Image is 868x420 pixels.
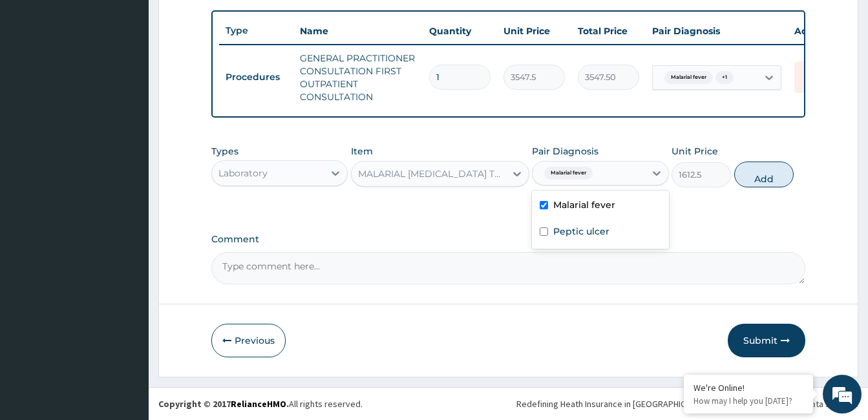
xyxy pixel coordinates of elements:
div: Redefining Heath Insurance in [GEOGRAPHIC_DATA] using Telemedicine and Data Science! [516,397,858,410]
td: GENERAL PRACTITIONER CONSULTATION FIRST OUTPATIENT CONSULTATION [293,45,423,110]
th: Name [293,18,423,44]
span: We're online! [75,127,178,258]
th: Unit Price [497,18,571,44]
button: Submit [728,324,805,357]
span: Malarial fever [664,71,713,84]
span: Malarial fever [544,167,593,180]
img: d_794563401_company_1708531726252_794563401 [24,65,52,97]
label: Item [351,145,373,158]
button: Previous [211,324,286,357]
label: Pair Diagnosis [532,145,598,158]
span: + 1 [715,71,734,84]
label: Peptic ulcer [553,225,609,238]
button: Add [734,162,794,187]
label: Types [211,146,238,157]
td: Procedures [219,65,293,89]
th: Type [219,19,293,43]
th: Pair Diagnosis [646,18,788,44]
div: Minimize live chat window [212,6,243,37]
th: Quantity [423,18,497,44]
a: RelianceHMO [231,398,286,410]
div: Chat with us now [67,72,217,89]
label: Malarial fever [553,198,615,211]
p: How may I help you today? [693,395,803,406]
textarea: Type your message and hit 'Enter' [6,282,246,327]
label: Comment [211,234,805,245]
th: Total Price [571,18,646,44]
div: Laboratory [218,167,268,180]
div: MALARIAL [MEDICAL_DATA] THICK AND THIN FILMS - [BLOOD] [358,167,507,180]
label: Unit Price [672,145,718,158]
th: Actions [788,18,852,44]
div: We're Online! [693,382,803,394]
footer: All rights reserved. [149,387,868,420]
strong: Copyright © 2017 . [158,398,289,410]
